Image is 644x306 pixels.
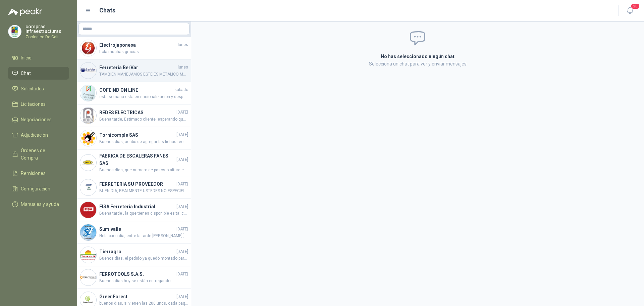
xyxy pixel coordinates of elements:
[99,270,175,278] h4: FERROTOOLS S.A.S.
[77,127,191,149] a: Company LogoTornicomple SAS[DATE]Buenos días, acabo de agregar las fichas técnicas. de ambos mosq...
[77,149,191,176] a: Company LogoFABRICA DE ESCALERAS FANES SAS[DATE]Buenos dias, que numero de pasos o altura es la e...
[21,147,63,162] span: Órdenes de Compra
[8,51,69,64] a: Inicio
[21,201,59,208] span: Manuales y ayuda
[80,40,96,56] img: Company Logo
[99,180,175,188] h4: FERRETERIA SU PROVEEDOR
[8,198,69,211] a: Manuales y ayuda
[77,82,191,104] a: Company LogoCOFEIND ON LINEsábadoesta semana esta en nacionalizacion y despacho. por agotamiento ...
[99,131,175,139] h4: Tornicomple SAS
[80,179,96,195] img: Company Logo
[25,35,69,39] p: Zoologico De Cali
[178,64,188,71] span: lunes
[174,87,188,93] span: sábado
[77,104,191,127] a: Company LogoREDES ELECTRICAS[DATE]Buena tarde, Estimado cliente, esperando que se encuentre bien,...
[99,188,188,194] span: BUEN DIA, REALMENTE USTEDES NO ESPECIFICAN SI QUIEREN REDONDA O CUADRADA, YO LES COTICE CUADRADA
[80,202,96,218] img: Company Logo
[8,144,69,164] a: Órdenes de Compra
[21,131,48,139] span: Adjudicación
[8,25,21,38] img: Company Logo
[99,233,188,239] span: Hola buen dia, entre la tarde [PERSON_NAME][DATE] y el dia de [DATE] te debe estar llegando.
[21,100,46,108] span: Licitaciones
[176,294,188,300] span: [DATE]
[99,64,176,71] h4: Ferreteria BerVar
[99,203,175,210] h4: FISA Ferreteria Industrial
[77,176,191,199] a: Company LogoFERRETERIA SU PROVEEDOR[DATE]BUEN DIA, REALMENTE USTEDES NO ESPECIFICAN SI QUIEREN RE...
[99,255,188,262] span: Buenos días, el pedido ya quedó montado para entrega en la portería principal a nombre de [PERSON...
[99,49,188,55] span: hola muchas gracias
[301,53,535,60] h2: No has seleccionado ningún chat
[624,5,636,17] button: 20
[77,37,191,59] a: Company LogoElectrojaponesaluneshola muchas gracias
[176,226,188,232] span: [DATE]
[77,221,191,244] a: Company LogoSumivalle[DATE]Hola buen dia, entre la tarde [PERSON_NAME][DATE] y el dia de [DATE] t...
[99,86,173,94] h4: COFEIND ON LINE
[80,85,96,101] img: Company Logo
[99,139,188,145] span: Buenos días, acabo de agregar las fichas técnicas. de ambos mosquetones, son exactamente los mismos.
[176,109,188,116] span: [DATE]
[8,8,42,16] img: Logo peakr
[8,82,69,95] a: Solicitudes
[8,67,69,80] a: Chat
[21,170,46,177] span: Remisiones
[99,41,176,49] h4: Electrojaponesa
[176,132,188,138] span: [DATE]
[99,293,175,300] h4: GreenForest
[77,266,191,289] a: Company LogoFERROTOOLS S.A.S.[DATE]Buenos dias hoy se están entregando.
[99,152,175,167] h4: FABRICA DE ESCALERAS FANES SAS
[21,70,31,77] span: Chat
[77,199,191,221] a: Company LogoFISA Ferreteria Industrial[DATE]Buena tarde , la que tienes disponible es tal cual la...
[21,116,52,123] span: Negociaciones
[8,167,69,180] a: Remisiones
[99,71,188,78] span: TAMBIEN MANEJAMOS ESTE ES METALICO MUY BUENO CON TODO GUSTO FERRETERIA BERVAR
[21,185,50,192] span: Configuración
[176,181,188,187] span: [DATE]
[80,130,96,146] img: Company Logo
[176,271,188,277] span: [DATE]
[178,42,188,48] span: lunes
[99,116,188,123] span: Buena tarde, Estimado cliente, esperando que se encuentre bien, los amarres que distribuimos solo...
[99,248,175,255] h4: Tierragro
[8,182,69,195] a: Configuración
[8,98,69,111] a: Licitaciones
[99,109,175,116] h4: REDES ELECTRICAS
[99,278,188,284] span: Buenos dias hoy se están entregando.
[77,59,191,82] a: Company LogoFerreteria BerVarlunesTAMBIEN MANEJAMOS ESTE ES METALICO MUY BUENO CON TODO GUSTO FER...
[80,247,96,263] img: Company Logo
[176,204,188,210] span: [DATE]
[176,249,188,255] span: [DATE]
[77,244,191,266] a: Company LogoTierragro[DATE]Buenos días, el pedido ya quedó montado para entrega en la portería pr...
[301,60,535,68] p: Selecciona un chat para ver y enviar mensajes
[80,62,96,79] img: Company Logo
[99,167,188,173] span: Buenos dias, que numero de pasos o altura es la escalera, material y tipo de trabajo que realizan...
[8,129,69,141] a: Adjudicación
[8,113,69,126] a: Negociaciones
[99,94,188,100] span: esta semana esta en nacionalizacion y despacho. por agotamiento del inventario disponible.
[80,155,96,171] img: Company Logo
[99,6,115,15] h1: Chats
[631,3,640,9] span: 20
[99,210,188,217] span: Buena tarde , la que tienes disponible es tal cual la que tengo en la foto?
[176,157,188,163] span: [DATE]
[80,107,96,124] img: Company Logo
[25,24,69,34] p: compras infraestructuras
[21,54,32,61] span: Inicio
[80,224,96,241] img: Company Logo
[99,225,175,233] h4: Sumivalle
[80,269,96,286] img: Company Logo
[21,85,44,92] span: Solicitudes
